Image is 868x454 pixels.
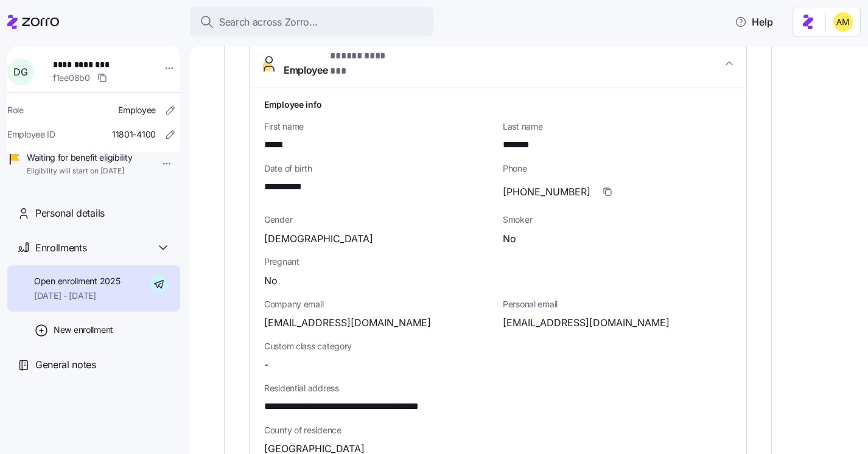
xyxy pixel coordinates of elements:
[503,315,670,330] span: [EMAIL_ADDRESS][DOMAIN_NAME]
[503,184,590,200] span: [PHONE_NUMBER]
[35,357,96,372] span: General notes
[503,298,732,310] span: Personal email
[264,214,493,226] span: Gender
[264,231,373,246] span: [DEMOGRAPHIC_DATA]
[190,7,433,37] button: Search across Zorro...
[7,128,55,141] span: Employee ID
[13,67,27,77] span: D G
[833,12,853,32] img: dfaaf2f2725e97d5ef9e82b99e83f4d7
[7,104,24,116] span: Role
[503,231,516,246] span: No
[725,10,783,34] button: Help
[219,15,318,30] span: Search across Zorro...
[27,152,132,164] span: Waiting for benefit eligibility
[264,120,493,133] span: First name
[34,290,120,302] span: [DATE] - [DATE]
[264,98,732,111] h1: Employee info
[118,104,156,116] span: Employee
[264,273,278,288] span: No
[503,162,732,175] span: Phone
[264,162,493,175] span: Date of birth
[264,340,493,352] span: Custom class category
[264,424,732,436] span: County of residence
[35,206,105,221] span: Personal details
[735,15,773,29] span: Help
[503,214,732,226] span: Smoker
[284,49,403,78] span: Employee
[264,256,732,268] span: Pregnant
[503,120,732,133] span: Last name
[53,72,90,84] span: f1ee08b0
[264,298,493,310] span: Company email
[112,128,156,141] span: 11801-4100
[264,357,268,372] span: -
[54,324,113,336] span: New enrollment
[264,382,732,394] span: Residential address
[264,315,431,330] span: [EMAIL_ADDRESS][DOMAIN_NAME]
[34,275,120,287] span: Open enrollment 2025
[35,240,86,256] span: Enrollments
[27,166,132,176] span: Eligibility will start on [DATE]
